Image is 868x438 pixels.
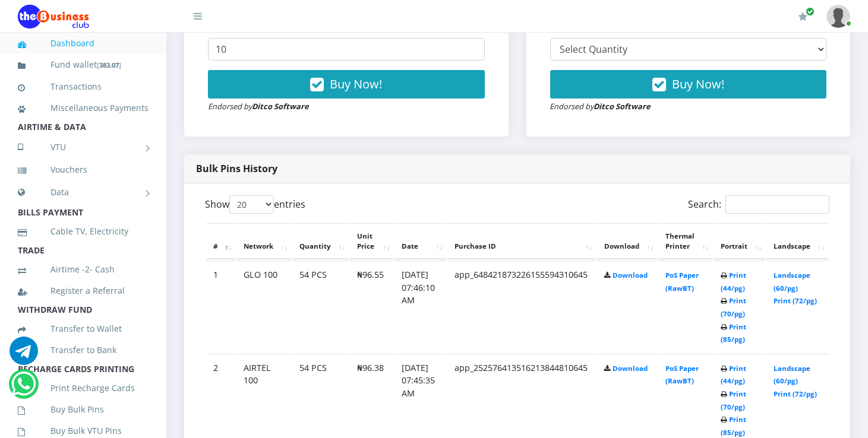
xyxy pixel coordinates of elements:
a: Register a Referral [18,277,149,304]
input: Enter Quantity [208,38,485,61]
strong: Ditco Software [252,101,309,112]
a: Print (44/pg) [721,271,746,293]
label: Show entries [205,195,305,214]
small: [ ] [97,61,121,69]
img: User [826,5,850,28]
a: PoS Paper (RawBT) [665,364,699,386]
b: 383.07 [99,61,119,69]
img: Logo [18,5,89,28]
a: Print (72/pg) [774,296,817,305]
button: Buy Now! [550,70,827,99]
th: Portrait: activate to sort column ascending [714,223,765,260]
a: PoS Paper (RawBT) [665,271,699,293]
a: Airtime -2- Cash [18,256,149,283]
small: Endorsed by [550,101,651,112]
a: Transfer to Wallet [18,315,149,342]
a: Transactions [18,73,149,100]
th: Date: activate to sort column ascending [394,223,446,260]
th: Network: activate to sort column ascending [236,223,291,260]
a: Print (70/pg) [721,296,746,318]
a: Print (85/pg) [721,322,746,344]
a: Data [18,177,149,207]
a: Landscape (60/pg) [774,364,810,386]
a: Cable TV, Electricity [18,218,149,245]
th: Purchase ID: activate to sort column ascending [447,223,596,260]
a: Download [613,271,648,280]
a: VTU [18,132,149,162]
label: Search: [688,195,829,214]
span: Buy Now! [330,76,382,92]
a: Download [613,364,648,373]
a: Fund wallet[383.07] [18,51,149,79]
a: Landscape (60/pg) [774,271,810,293]
td: 1 [206,261,235,353]
th: Thermal Printer: activate to sort column ascending [658,223,712,260]
a: Print Recharge Cards [18,374,149,402]
i: Renew/Upgrade Subscription [798,12,807,21]
a: Transfer to Bank [18,337,149,364]
th: Quantity: activate to sort column ascending [292,223,349,260]
span: Buy Now! [672,76,724,92]
input: Search: [725,195,829,214]
span: Renew/Upgrade Subscription [806,7,815,16]
small: Endorsed by [208,101,309,112]
strong: Ditco Software [594,101,651,112]
button: Buy Now! [208,70,485,99]
a: Print (85/pg) [721,415,746,437]
a: Print (72/pg) [774,389,817,398]
td: 54 PCS [292,261,349,353]
th: #: activate to sort column descending [206,223,235,260]
a: Buy Bulk Pins [18,396,149,423]
th: Landscape: activate to sort column ascending [766,223,828,260]
td: ₦96.55 [350,261,393,353]
a: Chat for support [10,345,38,365]
a: Chat for support [11,379,36,398]
a: Print (70/pg) [721,389,746,411]
strong: Bulk Pins History [196,162,277,175]
td: [DATE] 07:46:10 AM [394,261,446,353]
a: Vouchers [18,156,149,183]
select: Showentries [229,195,274,214]
th: Unit Price: activate to sort column ascending [350,223,393,260]
a: Print (44/pg) [721,364,746,386]
td: GLO 100 [236,261,291,353]
a: Dashboard [18,30,149,57]
th: Download: activate to sort column ascending [597,223,657,260]
td: app_648421873226155594310645 [447,261,596,353]
a: Miscellaneous Payments [18,94,149,122]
